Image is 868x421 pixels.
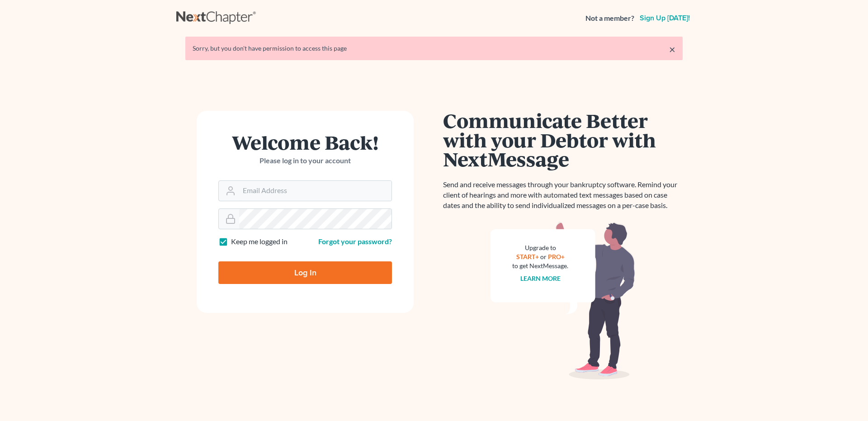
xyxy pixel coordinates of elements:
[218,156,392,166] p: Please log in to your account
[512,261,568,270] div: to get NextMessage.
[318,237,392,246] a: Forgot your password?
[669,44,675,55] a: ×
[516,253,539,260] a: START+
[239,181,392,201] input: Email Address
[443,111,683,169] h1: Communicate Better with your Debtor with NextMessage
[548,253,565,260] a: PRO+
[585,13,634,24] strong: Not a member?
[638,14,692,22] a: Sign up [DATE]!
[443,180,683,211] p: Send and receive messages through your bankruptcy software. Remind your client of hearings and mo...
[218,261,392,284] input: Log In
[231,237,288,247] label: Keep me logged in
[491,222,635,380] img: nextmessage_bg-59042aed3d76b12b5cd301f8e5b87938c9018125f34e5fa2b7a6b67550977c72.svg
[520,274,561,282] a: Learn more
[218,132,392,152] h1: Welcome Back!
[512,243,568,252] div: Upgrade to
[193,44,675,53] div: Sorry, but you don't have permission to access this page
[540,253,547,260] span: or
